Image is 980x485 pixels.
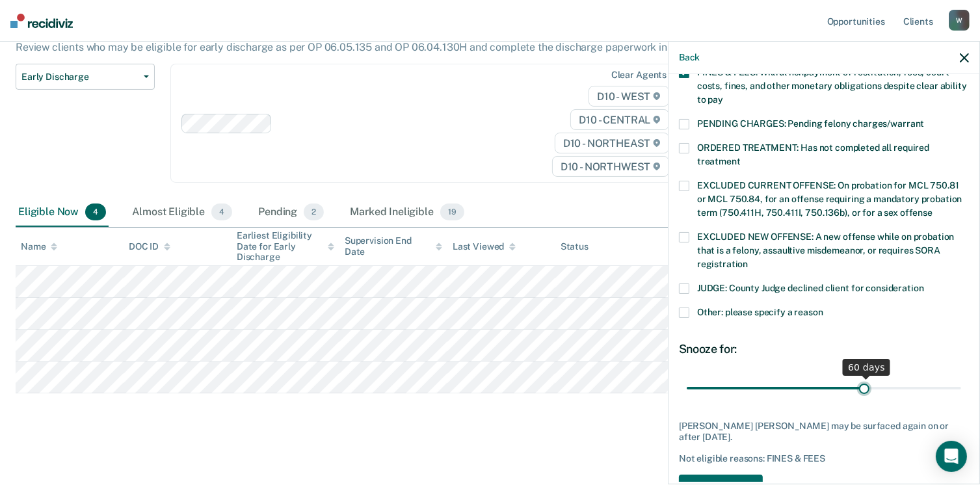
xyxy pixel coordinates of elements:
[679,52,700,63] button: Back
[347,198,466,227] div: Marked Ineligible
[552,156,669,177] span: D10 - NORTHWEST
[21,72,139,83] span: Early Discharge
[16,198,109,227] div: Eligible Now
[555,133,669,153] span: D10 - NORTHEAST
[304,203,324,220] span: 2
[570,109,669,130] span: D10 - CENTRAL
[21,241,57,252] div: Name
[453,241,516,252] div: Last Viewed
[256,198,326,227] div: Pending
[345,235,442,257] div: Supervision End Date
[10,14,73,28] img: Recidiviz
[679,342,969,356] div: Snooze for:
[697,142,929,166] span: ORDERED TREATMENT: Has not completed all required treatment
[697,283,924,293] span: JUDGE: County Judge declined client for consideration
[129,198,235,227] div: Almost Eligible
[697,307,823,317] span: Other: please specify a reason
[211,203,232,220] span: 4
[697,67,967,105] span: FINES & FEES: Willful nonpayment of restitution, fees, court costs, fines, and other monetary obl...
[85,203,106,220] span: 4
[611,70,667,81] div: Clear agents
[679,453,969,464] div: Not eligible reasons: FINES & FEES
[561,241,589,252] div: Status
[936,441,967,472] div: Open Intercom Messenger
[697,118,924,129] span: PENDING CHARGES: Pending felony charges/warrant
[129,241,170,252] div: DOC ID
[679,421,969,443] div: [PERSON_NAME] [PERSON_NAME] may be surfaced again on or after [DATE].
[949,10,970,31] div: W
[440,203,464,220] span: 19
[697,231,954,269] span: EXCLUDED NEW OFFENSE: A new offense while on probation that is a felony, assaultive misdemeanor, ...
[237,230,334,263] div: Earliest Eligibility Date for Early Discharge
[697,180,962,218] span: EXCLUDED CURRENT OFFENSE: On probation for MCL 750.81 or MCL 750.84, for an offense requiring a m...
[589,86,669,107] span: D10 - WEST
[843,359,890,376] div: 60 days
